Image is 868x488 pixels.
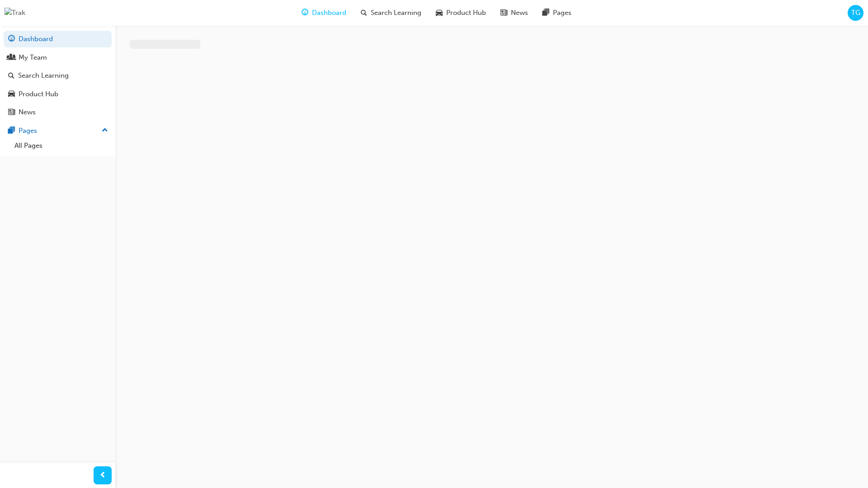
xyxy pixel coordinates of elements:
a: Dashboard [4,31,112,47]
a: car-iconProduct Hub [429,4,493,22]
span: news-icon [8,108,15,117]
span: car-icon [8,90,15,99]
span: TG [851,8,860,18]
span: pages-icon [542,7,549,19]
button: TG [848,5,863,21]
span: guage-icon [302,7,308,19]
div: Pages [19,126,37,136]
img: Trak [5,8,25,18]
span: News [511,8,528,18]
a: news-iconNews [493,4,535,22]
span: Search Learning [371,8,421,18]
span: search-icon [361,7,367,19]
span: search-icon [8,72,14,80]
div: Search Learning [18,70,69,81]
span: Pages [553,8,571,18]
a: pages-iconPages [535,4,579,22]
a: search-iconSearch Learning [354,4,429,22]
span: up-icon [102,125,108,136]
div: My Team [19,52,47,63]
span: people-icon [8,54,15,62]
span: pages-icon [8,127,15,135]
span: guage-icon [8,35,15,43]
a: guage-iconDashboard [294,4,354,22]
div: Product Hub [19,89,58,99]
span: news-icon [500,7,507,19]
button: DashboardMy TeamSearch LearningProduct HubNews [4,29,112,122]
button: Pages [4,122,112,139]
span: prev-icon [99,470,106,481]
span: Dashboard [312,8,346,18]
a: Search Learning [4,67,112,84]
div: News [19,107,36,117]
span: car-icon [436,7,443,19]
a: My Team [4,49,112,66]
span: Product Hub [446,8,486,18]
a: All Pages [11,139,112,153]
a: Product Hub [4,86,112,103]
a: News [4,104,112,121]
